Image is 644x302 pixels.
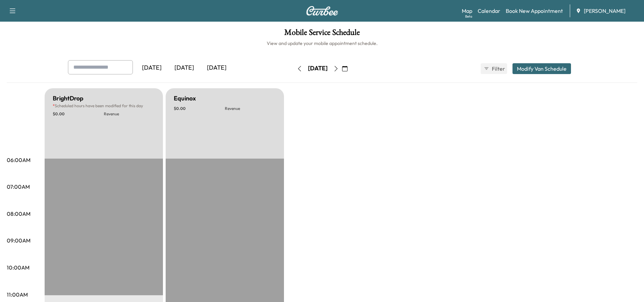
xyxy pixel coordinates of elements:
[225,106,276,111] p: Revenue
[462,7,472,15] a: MapBeta
[174,106,225,111] p: $ 0.00
[174,94,196,103] h5: Equinox
[7,28,637,40] h1: Mobile Service Schedule
[7,291,28,299] p: 11:00AM
[7,236,30,245] p: 09:00AM
[584,7,625,15] span: [PERSON_NAME]
[53,111,104,117] p: $ 0.00
[492,65,504,73] span: Filter
[53,94,84,103] h5: BrightDrop
[465,14,472,19] div: Beta
[308,64,328,73] div: [DATE]
[7,210,30,218] p: 08:00AM
[7,263,29,272] p: 10:00AM
[506,7,563,15] a: Book New Appointment
[200,60,233,76] div: [DATE]
[512,63,571,74] button: Modify Van Schedule
[7,156,30,164] p: 06:00AM
[104,111,155,117] p: Revenue
[53,103,155,109] p: Scheduled hours have been modified for this day
[7,183,30,191] p: 07:00AM
[478,7,500,15] a: Calendar
[306,6,338,16] img: Curbee Logo
[481,63,507,74] button: Filter
[168,60,200,76] div: [DATE]
[7,40,637,47] h6: View and update your mobile appointment schedule.
[136,60,168,76] div: [DATE]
